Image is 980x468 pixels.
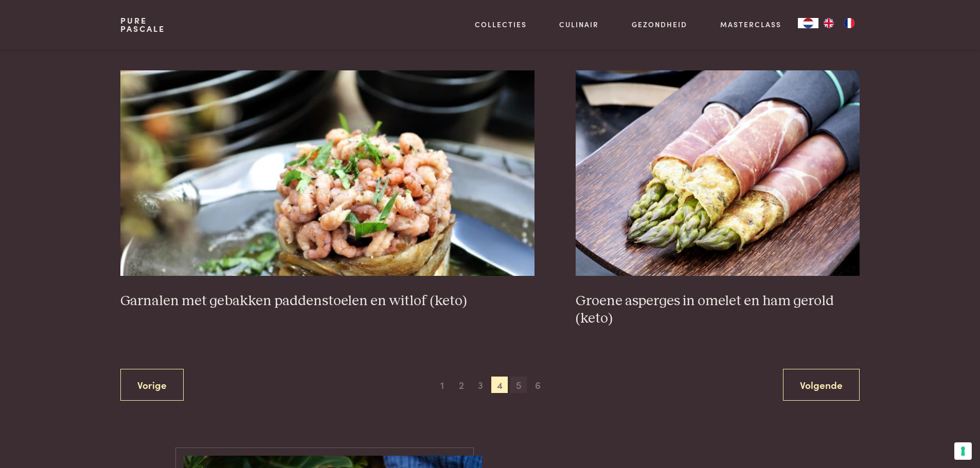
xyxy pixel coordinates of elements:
[576,70,860,276] img: Groene asperges in omelet en ham gerold (keto)
[798,18,818,28] div: Language
[510,377,527,393] span: 5
[472,377,489,393] span: 3
[783,369,860,401] a: Volgende
[530,377,546,393] span: 6
[632,19,687,30] a: Gezondheid
[798,18,860,28] aside: Language selected: Nederlands
[120,70,534,276] img: Garnalen met gebakken paddenstoelen en witlof (keto)
[576,292,860,328] h3: Groene asperges in omelet en ham gerold (keto)
[120,292,534,310] h3: Garnalen met gebakken paddenstoelen en witlof (keto)
[818,18,860,28] ul: Language list
[475,19,527,30] a: Collecties
[798,18,818,28] a: NL
[818,18,839,28] a: EN
[491,377,508,393] span: 4
[120,369,184,401] a: Vorige
[453,377,470,393] span: 2
[954,442,972,460] button: Uw voorkeuren voor toestemming voor trackingtechnologieën
[576,70,860,328] a: Groene asperges in omelet en ham gerold (keto) Groene asperges in omelet en ham gerold (keto)
[120,16,165,33] a: PurePascale
[839,18,860,28] a: FR
[720,19,781,30] a: Masterclass
[120,70,534,310] a: Garnalen met gebakken paddenstoelen en witlof (keto) Garnalen met gebakken paddenstoelen en witlo...
[434,377,451,393] span: 1
[559,19,599,30] a: Culinair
